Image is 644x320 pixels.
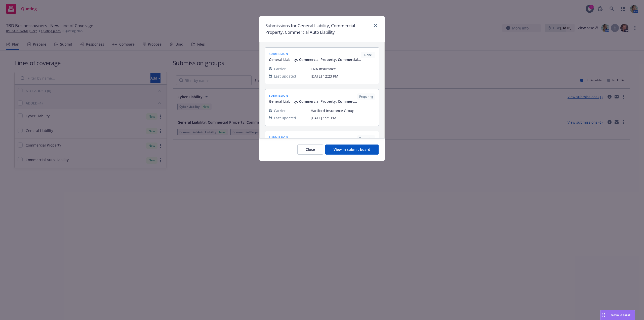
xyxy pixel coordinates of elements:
[274,115,296,121] span: Last updated
[373,22,379,28] a: close
[600,310,607,320] div: Drag to move
[311,66,375,72] span: CNA Insurance
[274,74,296,79] span: Last updated
[265,22,371,36] h1: Submissions for General Liability, Commercial Property, Commercial Auto Liability
[325,145,379,155] button: View in submit board
[269,52,361,56] span: submission
[311,74,375,79] span: [DATE] 12:23 PM
[359,94,373,99] span: Preparing
[311,108,375,113] span: Hartford Insurance Group
[269,99,357,104] span: General Liability, Commercial Property, Commercial Auto Liability
[269,135,357,139] span: submission
[611,313,631,317] span: Nova Assist
[359,136,373,141] span: Preparing
[269,93,357,98] span: submission
[600,310,635,320] button: Nova Assist
[297,145,323,155] button: Close
[274,108,286,113] span: Carrier
[311,115,375,121] span: [DATE] 1:21 PM
[363,53,373,57] span: Done
[269,57,361,62] span: General Liability, Commercial Property, Commercial Auto Liability
[274,66,286,72] span: Carrier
